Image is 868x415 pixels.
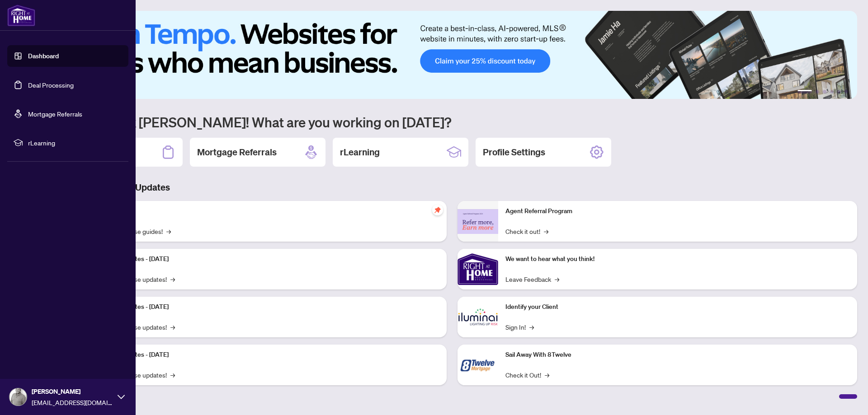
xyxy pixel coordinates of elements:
[458,249,498,289] img: We want to hear what you think!
[529,322,534,332] span: →
[47,181,857,194] h3: Brokerage & Industry Updates
[505,370,549,380] a: Check it Out!→
[505,274,559,284] a: Leave Feedback→
[432,205,443,215] span: pushpin
[170,370,175,380] span: →
[555,274,559,284] span: →
[505,302,850,312] p: Identify your Client
[505,226,548,236] a: Check it out!→
[32,387,113,396] span: [PERSON_NAME]
[95,350,439,360] p: Platform Updates - [DATE]
[32,397,113,407] span: [EMAIL_ADDRESS][DOMAIN_NAME]
[816,90,819,93] button: 2
[832,383,859,410] button: Open asap
[505,350,850,360] p: Sail Away With 8Twelve
[28,110,82,118] a: Mortgage Referrals
[28,81,74,89] a: Deal Processing
[844,90,848,93] button: 6
[458,297,498,337] img: Identify your Client
[837,90,841,93] button: 5
[95,302,439,312] p: Platform Updates - [DATE]
[28,52,59,60] a: Dashboard
[95,254,439,264] p: Platform Updates - [DATE]
[823,90,826,93] button: 3
[483,146,545,159] h2: Profile Settings
[170,322,175,332] span: →
[458,209,498,234] img: Agent Referral Program
[505,322,534,332] a: Sign In!→
[47,11,857,99] img: Slide 0
[9,388,27,406] img: Profile Icon
[166,226,171,236] span: →
[28,138,122,148] span: rLearning
[170,274,175,284] span: →
[505,206,850,216] p: Agent Referral Program
[505,254,850,264] p: We want to hear what you think!
[545,370,549,380] span: →
[830,90,834,93] button: 4
[7,5,35,26] img: logo
[340,146,380,159] h2: rLearning
[458,345,498,385] img: Sail Away With 8Twelve
[47,113,857,131] h1: Welcome back [PERSON_NAME]! What are you working on [DATE]?
[197,146,277,159] h2: Mortgage Referrals
[797,90,812,93] button: 1
[544,226,548,236] span: →
[95,206,439,216] p: Self-Help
